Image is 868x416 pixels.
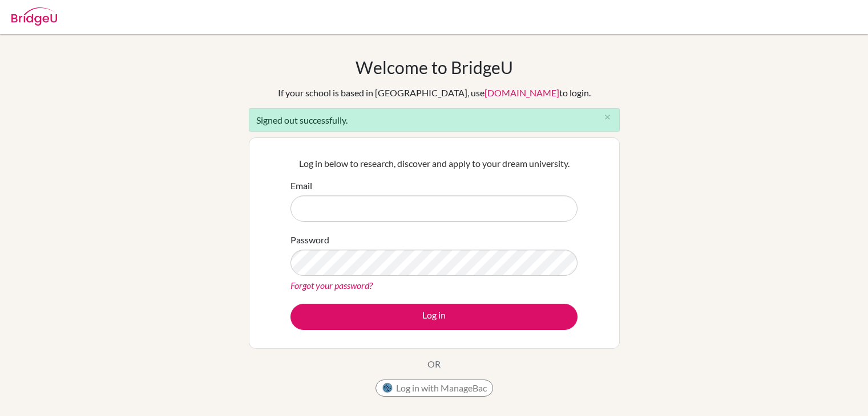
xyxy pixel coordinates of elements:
[290,179,312,193] label: Email
[603,113,612,121] i: close
[278,86,591,100] div: If your school is based in [GEOGRAPHIC_DATA], use to login.
[249,108,620,132] div: Signed out successfully.
[290,157,578,170] p: Log in below to research, discover and apply to your dream university.
[356,57,513,78] h1: Welcome to BridgeU
[427,357,441,371] p: OR
[290,280,373,291] a: Forgot your password?
[485,87,559,98] a: [DOMAIN_NAME]
[11,7,57,26] img: Bridge-U
[290,304,578,330] button: Log in
[290,233,329,247] label: Password
[376,380,493,397] button: Log in with ManageBac
[596,109,619,126] button: Close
